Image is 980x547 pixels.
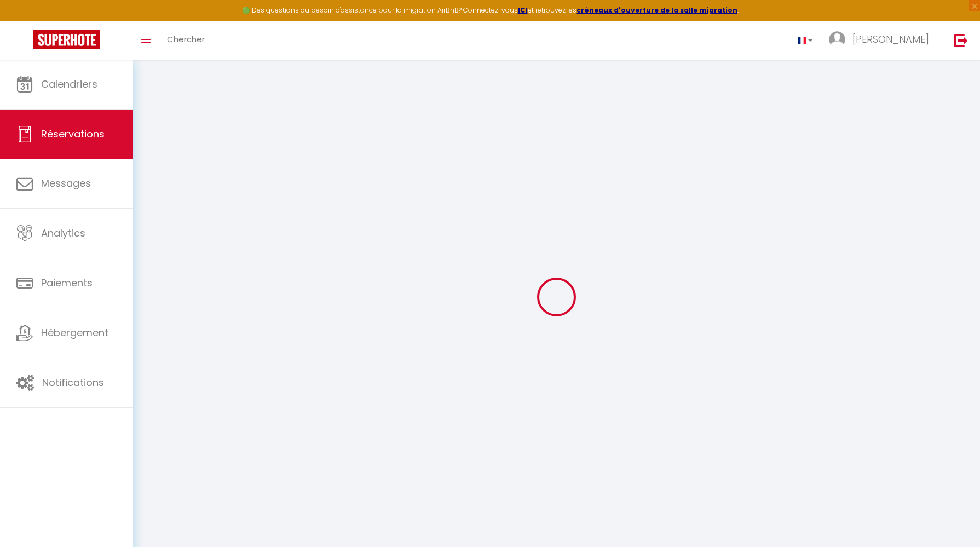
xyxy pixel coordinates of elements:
[41,276,93,290] span: Paiements
[42,376,104,389] span: Notifications
[518,5,528,15] a: ICI
[9,4,42,37] button: Ouvrir le widget de chat LiveChat
[41,176,91,190] span: Messages
[829,31,845,48] img: ...
[41,77,97,91] span: Calendriers
[41,127,105,141] span: Réservations
[41,326,108,339] span: Hébergement
[954,33,968,47] img: logout
[159,21,213,60] a: Chercher
[821,21,943,60] a: ... [PERSON_NAME]
[33,30,100,49] img: Super Booking
[852,32,929,46] span: [PERSON_NAME]
[167,33,205,45] span: Chercher
[577,5,737,15] a: créneaux d'ouverture de la salle migration
[41,226,85,240] span: Analytics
